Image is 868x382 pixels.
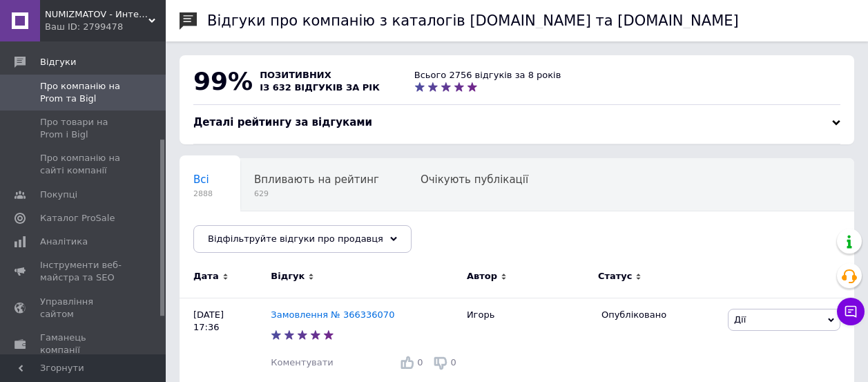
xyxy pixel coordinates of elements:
div: Всього 2756 відгуків за 8 років [414,69,561,82]
span: Опубліковані без комен... [193,226,334,238]
span: 2888 [193,189,213,199]
span: 629 [254,189,379,199]
span: Статус [598,270,633,283]
div: Опубліковані без коментаря [180,211,361,264]
button: Чат з покупцем [837,298,865,325]
div: Ваш ID: 2799478 [45,21,166,33]
span: Автор [467,270,497,283]
span: Гаманець компанії [40,332,128,356]
span: Аналітика [40,236,88,248]
div: Деталі рейтингу за відгуками [193,115,840,130]
span: Деталі рейтингу за відгуками [193,116,372,128]
span: Відфільтруйте відгуки про продавця [208,233,383,244]
span: 0 [417,357,423,367]
span: позитивних [260,70,331,80]
span: Про компанію на сайті компанії [40,152,128,177]
span: 0 [451,357,456,367]
div: Опубліковано [601,309,717,321]
span: Покупці [40,189,77,201]
span: Управління сайтом [40,296,128,321]
span: Коментувати [271,357,333,367]
span: Всі [193,173,209,186]
h1: Відгуки про компанію з каталогів [DOMAIN_NAME] та [DOMAIN_NAME] [207,12,739,29]
span: NUMIZMATOV - Интернет-магазин для коллекционеров [45,8,148,21]
a: Замовлення № 366336070 [271,309,394,320]
span: 99% [193,67,253,95]
span: Відгук [271,270,305,283]
span: Про товари на Prom і Bigl [40,116,128,141]
span: Відгуки [40,56,76,68]
span: Дії [734,314,746,325]
span: із 632 відгуків за рік [260,82,380,93]
span: Про компанію на Prom та Bigl [40,80,128,105]
span: Дата [193,270,219,283]
span: Очікують публікації [421,173,528,186]
div: Коментувати [271,356,333,369]
span: Інструменти веб-майстра та SEO [40,259,128,284]
span: Каталог ProSale [40,212,115,225]
span: Впливають на рейтинг [254,173,379,186]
